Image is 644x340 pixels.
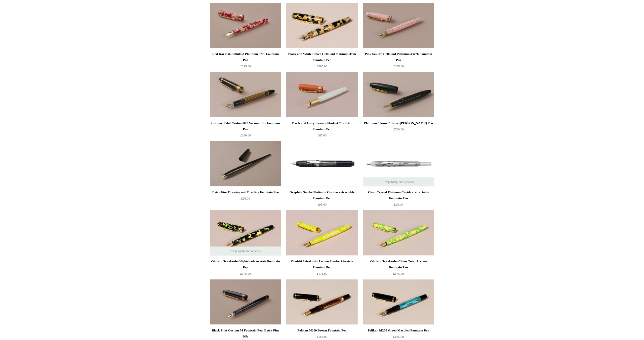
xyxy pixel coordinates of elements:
a: Ohnishi Seisakusho Citrus Twist Acetate Fountain Pen £175.00 [363,258,434,279]
img: Platinum "Izumo" Tame-nuri Fountain Pen [363,72,434,117]
img: Clear Crystal Platinum Curidas retractable Fountain Pen [363,141,434,186]
a: Ohnishi Seisakusho Nightshade Acetate Fountain Pen Ohnishi Seisakusho Nightshade Acetate Fountain... [210,210,281,256]
a: Clear Crystal Platinum Curidas retractable Fountain Pen Clear Crystal Platinum Curidas retractabl... [363,141,434,186]
a: Black Pilot Custom 74 Fountain Pen, Extra Fine Nib Black Pilot Custom 74 Fountain Pen, Extra Fine... [210,279,281,325]
span: £395.00 [393,64,404,68]
a: Extra Fine Drawing and Drafting Fountain Pen £15.00 [210,189,281,210]
span: £165.00 [393,335,404,338]
a: Red Koi Fish Celluloid Platinum 3776 Fountain Pen £395.00 [210,51,281,72]
img: Black and White Calico Celluloid Platinum 3776 Fountain Pen [286,3,358,48]
a: Ohnishi Seisakusho Citrus Twist Acetate Fountain Pen Ohnishi Seisakusho Citrus Twist Acetate Foun... [363,210,434,256]
img: Pink Sakura Celluloid Platinum #3776 Fountain Pen [363,3,434,48]
a: Pelikan M200 Green Marbled Fountain Pen Pelikan M200 Green Marbled Fountain Pen [363,279,434,325]
span: £395.00 [240,64,251,68]
div: Pink Sakura Celluloid Platinum #3776 Fountain Pen [364,51,433,63]
a: Platinum "Izumo" Tame-[PERSON_NAME] Pen £700.00 [363,120,434,141]
a: Caramel Pilot Custom 823 Vacuum-Fill Fountain Pen Caramel Pilot Custom 823 Vacuum-Fill Fountain Pen [210,72,281,117]
img: Pelikan M200 Green Marbled Fountain Pen [363,279,434,325]
a: Caramel Pilot Custom 823 Vacuum-Fill Fountain Pen £380.00 [210,120,281,141]
a: Extra Fine Drawing and Drafting Fountain Pen Extra Fine Drawing and Drafting Fountain Pen [210,141,281,186]
span: £65.00 [317,133,327,137]
a: Peach and Ivory Kaweco Student 70s Retro Fountain Pen Peach and Ivory Kaweco Student 70s Retro Fo... [286,72,358,117]
div: Red Koi Fish Celluloid Platinum 3776 Fountain Pen [211,51,280,63]
a: Graphite Smoke Platinum Curidas retractable Fountain Pen £95.00 [286,189,358,210]
a: Black and White Calico Celluloid Platinum 3776 Fountain Pen Black and White Calico Celluloid Plat... [286,3,358,48]
img: Red Koi Fish Celluloid Platinum 3776 Fountain Pen [210,3,281,48]
a: Pink Sakura Celluloid Platinum #3776 Fountain Pen Pink Sakura Celluloid Platinum #3776 Fountain Pen [363,3,434,48]
span: £700.00 [393,127,404,131]
a: Red Koi Fish Celluloid Platinum 3776 Fountain Pen Red Koi Fish Celluloid Platinum 3776 Fountain Pen [210,3,281,48]
div: Pelikan M200 Brown Fountain Pen [288,327,356,333]
div: Pelikan M200 Green Marbled Fountain Pen [364,327,433,333]
div: Caramel Pilot Custom 823 Vacuum-Fill Fountain Pen [211,120,280,132]
div: Ohnishi Seisakusho Lemon Sherbert Acetate Fountain Pen [288,258,356,270]
a: Black and White Calico Celluloid Platinum 3776 Fountain Pen £395.00 [286,51,358,72]
div: Extra Fine Drawing and Drafting Fountain Pen [211,189,280,195]
a: Clear Crystal Platinum Curidas retractable Fountain Pen £95.00 [363,189,434,210]
span: £15.00 [241,197,250,200]
img: Pelikan M200 Brown Fountain Pen [286,279,358,325]
img: Peach and Ivory Kaweco Student 70s Retro Fountain Pen [286,72,358,117]
img: Extra Fine Drawing and Drafting Fountain Pen [210,141,281,186]
a: Peach and Ivory Kaweco Student 70s Retro Fountain Pen £65.00 [286,120,358,141]
img: Ohnishi Seisakusho Citrus Twist Acetate Fountain Pen [363,210,434,256]
div: Ohnishi Seisakusho Citrus Twist Acetate Fountain Pen [364,258,433,270]
img: Caramel Pilot Custom 823 Vacuum-Fill Fountain Pen [210,72,281,117]
span: £175.00 [240,272,251,275]
span: £95.00 [317,203,327,206]
div: Clear Crystal Platinum Curidas retractable Fountain Pen [364,189,433,201]
a: Pelikan M200 Brown Fountain Pen Pelikan M200 Brown Fountain Pen [286,279,358,325]
span: £380.00 [240,133,251,137]
div: Graphite Smoke Platinum Curidas retractable Fountain Pen [288,189,356,201]
img: Black Pilot Custom 74 Fountain Pen, Extra Fine Nib [210,279,281,325]
a: Ohnishi Seisakusho Lemon Sherbert Acetate Fountain Pen £175.00 [286,258,358,279]
span: £175.00 [317,272,327,275]
span: Temporarily Out of Stock [225,247,266,256]
img: Ohnishi Seisakusho Nightshade Acetate Fountain Pen [210,210,281,256]
img: Graphite Smoke Platinum Curidas retractable Fountain Pen [286,141,358,186]
div: Black Pilot Custom 74 Fountain Pen, Extra Fine Nib [211,327,280,339]
div: Platinum "Izumo" Tame-[PERSON_NAME] Pen [364,120,433,126]
img: Ohnishi Seisakusho Lemon Sherbert Acetate Fountain Pen [286,210,358,256]
span: £95.00 [394,203,403,206]
span: £165.00 [317,335,327,338]
a: Graphite Smoke Platinum Curidas retractable Fountain Pen Graphite Smoke Platinum Curidas retracta... [286,141,358,186]
div: Peach and Ivory Kaweco Student 70s Retro Fountain Pen [288,120,356,132]
div: Ohnishi Seisakusho Nightshade Acetate Fountain Pen [211,258,280,270]
div: Black and White Calico Celluloid Platinum 3776 Fountain Pen [288,51,356,63]
span: £175.00 [393,272,404,275]
a: Ohnishi Seisakusho Lemon Sherbert Acetate Fountain Pen Ohnishi Seisakusho Lemon Sherbert Acetate ... [286,210,358,256]
a: Pink Sakura Celluloid Platinum #3776 Fountain Pen £395.00 [363,51,434,72]
a: Ohnishi Seisakusho Nightshade Acetate Fountain Pen £175.00 [210,258,281,279]
a: Platinum "Izumo" Tame-nuri Fountain Pen Platinum "Izumo" Tame-nuri Fountain Pen [363,72,434,117]
span: £395.00 [317,64,327,68]
span: Temporarily Out of Stock [378,177,419,186]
